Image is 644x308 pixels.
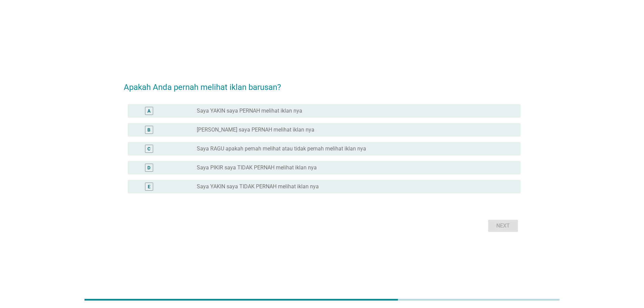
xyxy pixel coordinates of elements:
[147,107,150,114] div: A
[124,74,521,93] h2: Apakah Anda pernah melihat iklan barusan?
[147,126,150,133] div: B
[197,183,319,190] label: Saya YAKIN saya TIDAK PERNAH melihat iklan nya
[197,164,317,171] label: Saya PIKIR saya TIDAK PERNAH melihat iklan nya
[197,145,366,152] label: Saya RAGU apakah pernah melihat atau tidak pernah melihat iklan nya
[147,145,150,152] div: C
[197,108,302,114] label: Saya YAKIN saya PERNAH melihat iklan nya
[197,126,314,133] label: [PERSON_NAME] saya PERNAH melihat iklan nya
[147,164,150,171] div: D
[148,183,150,190] div: E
